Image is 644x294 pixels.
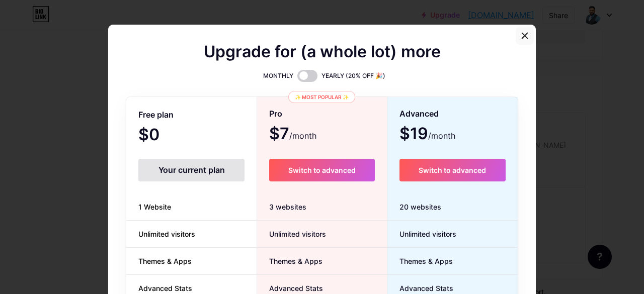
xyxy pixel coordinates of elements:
span: Themes & Apps [257,256,323,266]
span: Advanced Stats [126,283,204,293]
div: 3 websites [257,193,386,221]
span: $19 [399,128,455,142]
span: Switch to advanced [288,166,356,174]
span: Advanced [399,105,439,123]
span: Switch to advanced [419,166,486,174]
span: Free plan [138,106,174,124]
div: ✨ Most popular ✨ [288,91,355,103]
div: 20 websites [387,193,518,221]
button: Switch to advanced [399,159,506,181]
span: Pro [269,105,282,123]
span: Themes & Apps [126,256,204,266]
span: Advanced Stats [257,283,323,293]
span: YEARLY (20% OFF 🎉) [321,71,385,81]
span: /month [428,130,455,142]
span: /month [289,130,316,142]
span: MONTHLY [263,71,293,81]
span: Upgrade for (a whole lot) more [204,46,441,58]
span: Unlimited visitors [126,229,207,239]
span: $7 [269,128,316,142]
span: Unlimited visitors [257,229,326,239]
span: Unlimited visitors [387,229,456,239]
span: 1 Website [126,202,183,212]
span: Advanced Stats [387,283,453,293]
span: Themes & Apps [387,256,453,266]
button: Switch to advanced [269,159,374,181]
span: $0 [138,129,187,143]
div: Your current plan [138,159,245,181]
